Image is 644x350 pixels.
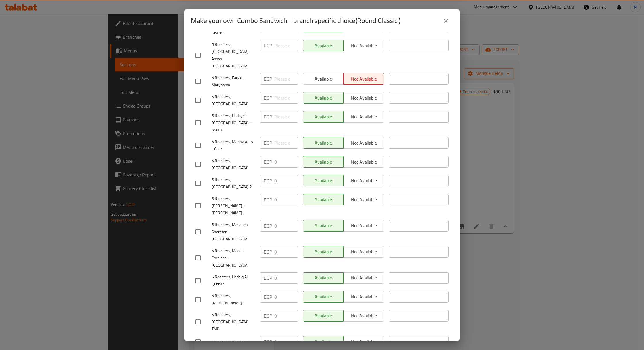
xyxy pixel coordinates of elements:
[212,138,255,153] span: 5 Roosters, Marina 4 - 5 - 6 - 7
[264,196,272,203] p: EGP
[212,93,255,108] span: 5 Roosters, [GEOGRAPHIC_DATA]
[274,175,298,186] input: Please enter price
[274,246,298,258] input: Please enter price
[212,176,255,190] span: 5 Roosters, [GEOGRAPHIC_DATA] 2
[264,312,272,319] p: EGP
[212,157,255,172] span: 5 Roosters, [GEOGRAPHIC_DATA]
[264,94,272,101] p: EGP
[274,156,298,168] input: Please enter price
[212,221,255,243] span: 5 Roosters, Masaken Sheraton - [GEOGRAPHIC_DATA]
[274,194,298,205] input: Please enter price
[274,92,298,104] input: Please enter price
[264,338,272,345] p: EGP
[274,220,298,232] input: Please enter price
[264,42,272,49] p: EGP
[264,158,272,165] p: EGP
[191,16,400,25] h2: Make your own Combo Sandwich - branch specific choice(Round Classic )
[212,311,255,333] span: 5 Roosters, [GEOGRAPHIC_DATA] TMP
[274,111,298,122] input: Please enter price
[274,310,298,322] input: Please enter price
[439,14,453,28] button: close
[274,73,298,85] input: Please enter price
[264,248,272,255] p: EGP
[274,272,298,284] input: Please enter price
[264,75,272,82] p: EGP
[212,112,255,134] span: 5 Roosters, Hadayek [GEOGRAPHIC_DATA] - Area K
[212,22,255,36] span: 5 Roosters, [DATE] - 7th District
[264,222,272,229] p: EGP
[264,177,272,184] p: EGP
[274,336,298,347] input: Please enter price
[274,40,298,51] input: Please enter price
[212,339,255,346] span: [STREET_ADDRESS]
[274,291,298,303] input: Please enter price
[264,293,272,300] p: EGP
[212,41,255,70] span: 5 Roosters, [GEOGRAPHIC_DATA] - Abbas [GEOGRAPHIC_DATA]
[212,74,255,89] span: 5 Roosters, Faisal - Maryoteya
[264,275,272,281] p: EGP
[274,137,298,149] input: Please enter price
[264,139,272,146] p: EGP
[212,273,255,288] span: 5 Roosters, Hadaiq Al Qubbah
[264,113,272,120] p: EGP
[212,195,255,217] span: 5 Roosters, [PERSON_NAME] - [PERSON_NAME]
[212,292,255,307] span: 5 Roosters, [PERSON_NAME]
[212,247,255,269] span: 5 Roosters, Maadi Corniche - [GEOGRAPHIC_DATA]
